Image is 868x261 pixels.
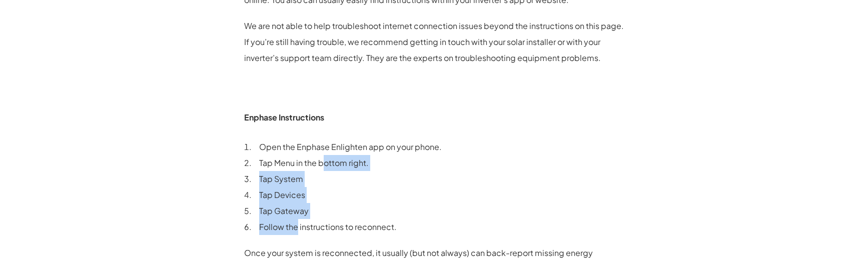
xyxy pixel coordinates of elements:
strong: Enphase Instructions [244,112,324,122]
p: Open the Enphase Enlighten app on your phone. [259,139,624,155]
p: Tap System [259,171,624,187]
p: Tap Menu in the bottom right. [259,155,624,171]
p: We are not able to help troubleshoot internet connection issues beyond the instructions on this p... [244,18,624,66]
p: Tap Devices [259,187,624,203]
p: Follow the instructions to reconnect. [259,219,624,235]
p: Tap Gateway [259,203,624,219]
